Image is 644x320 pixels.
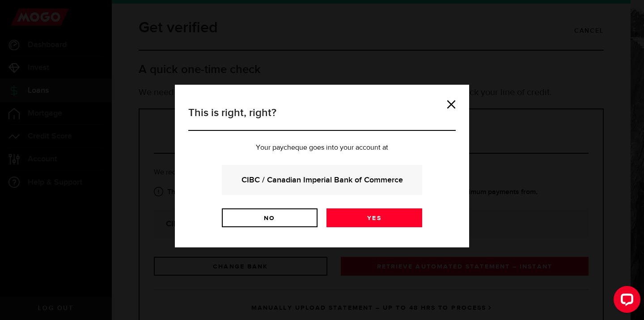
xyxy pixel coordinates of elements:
h3: This is right, right? [188,105,456,131]
strong: CIBC / Canadian Imperial Bank of Commerce [234,174,410,186]
a: Yes [326,208,422,227]
iframe: LiveChat chat widget [606,282,644,320]
a: No [222,208,318,227]
p: Your paycheque goes into your account at [188,144,456,151]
